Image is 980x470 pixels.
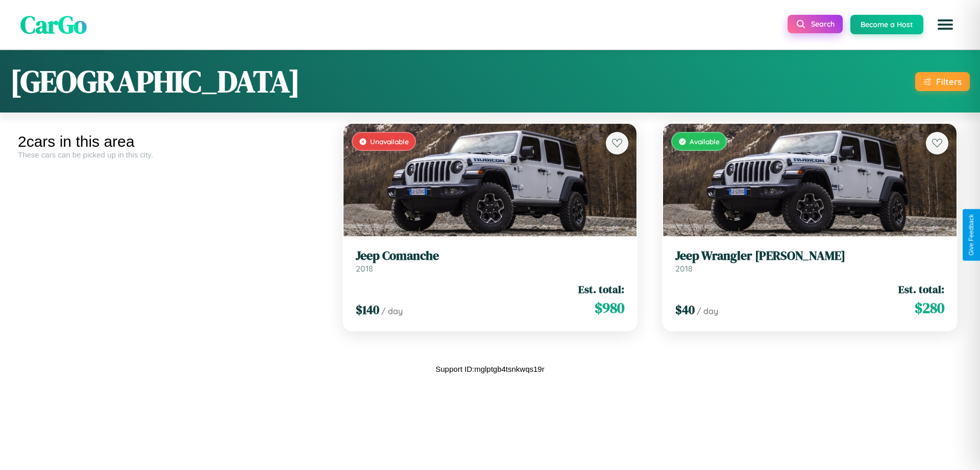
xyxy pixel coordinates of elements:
[898,282,944,297] span: Est. total:
[915,72,970,91] button: Filters
[381,306,403,316] span: / day
[690,137,720,146] span: Available
[675,249,944,274] a: Jeep Wrangler [PERSON_NAME]2018
[915,298,944,318] span: $ 280
[435,362,544,376] p: Support ID: mglptgb4tsnkwqs19r
[675,301,695,318] span: $ 40
[697,306,718,316] span: / day
[356,249,625,274] a: Jeep Comanche2018
[968,214,975,256] div: Give Feedback
[20,8,87,41] span: CarGo
[370,137,409,146] span: Unavailable
[788,15,843,33] button: Search
[936,76,962,87] div: Filters
[675,249,944,263] h3: Jeep Wrangler [PERSON_NAME]
[595,298,624,318] span: $ 980
[10,60,300,102] h1: [GEOGRAPHIC_DATA]
[18,133,323,150] div: 2 cars in this area
[356,263,373,274] span: 2018
[931,10,960,39] button: Open menu
[356,249,625,263] h3: Jeep Comanche
[850,15,923,34] button: Become a Host
[811,19,835,29] span: Search
[578,282,624,297] span: Est. total:
[675,263,693,274] span: 2018
[18,150,323,159] div: These cars can be picked up in this city.
[356,301,379,318] span: $ 140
